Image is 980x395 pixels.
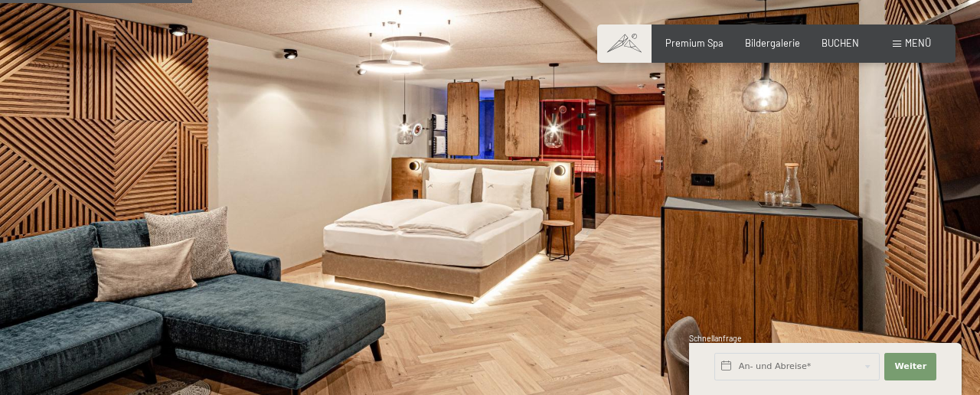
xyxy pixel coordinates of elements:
span: Menü [905,37,931,49]
button: Weiter [884,353,936,380]
span: Weiter [894,361,926,373]
span: Schnellanfrage [689,334,742,343]
a: Bildergalerie [745,37,800,49]
a: Premium Spa [665,37,724,49]
a: BUCHEN [822,37,859,49]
